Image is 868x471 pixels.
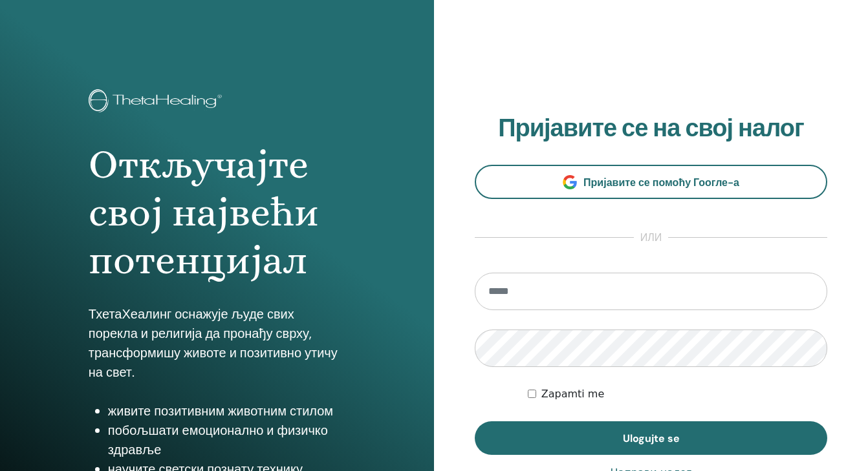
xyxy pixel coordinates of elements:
[108,401,345,421] li: живите позитивним животним стилом
[108,421,345,459] li: побољшати емоционално и физичко здравље
[634,230,669,246] span: или
[89,141,345,285] h1: Откључајте свој највећи потенцијал
[475,114,827,143] h2: Пријавите се на свој налог
[623,432,680,445] span: Ulogujte se
[528,386,827,402] div: Keep me authenticated indefinitely or until I manually logout
[89,304,345,382] p: ТхетаХеалинг оснажује људе свих порекла и религија да пронађу сврху, трансформишу животе и позити...
[583,176,739,189] span: Пријавите се помоћу Гоогле-а
[475,421,827,455] button: Ulogujte se
[541,386,605,402] label: Zapamti me
[475,165,827,199] a: Пријавите се помоћу Гоогле-а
